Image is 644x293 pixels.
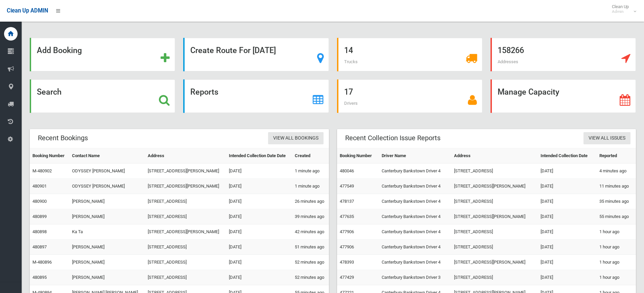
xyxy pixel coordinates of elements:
[292,179,329,194] td: 1 minute ago
[340,244,354,249] a: 477906
[379,240,451,255] td: Canterbury Bankstown Driver 4
[379,194,451,209] td: Canterbury Bankstown Driver 4
[32,199,47,204] a: 480900
[498,87,559,97] strong: Manage Capacity
[597,255,636,270] td: 1 hour ago
[32,184,47,189] a: 480901
[344,87,353,97] strong: 17
[538,255,597,270] td: [DATE]
[340,184,354,189] a: 477549
[451,224,538,240] td: [STREET_ADDRESS]
[538,179,597,194] td: [DATE]
[379,224,451,240] td: Canterbury Bankstown Driver 4
[226,255,292,270] td: [DATE]
[344,59,358,64] span: Trucks
[538,164,597,179] td: [DATE]
[32,275,47,280] a: 480895
[183,79,329,113] a: Reports
[145,224,226,240] td: [STREET_ADDRESS][PERSON_NAME]
[69,224,145,240] td: Ka Ta
[491,79,636,113] a: Manage Capacity
[69,255,145,270] td: [PERSON_NAME]
[609,4,636,14] span: Clean Up
[37,46,82,55] strong: Add Booking
[379,179,451,194] td: Canterbury Bankstown Driver 4
[226,179,292,194] td: [DATE]
[37,87,62,97] strong: Search
[583,132,630,145] a: View All Issues
[597,179,636,194] td: 11 minutes ago
[340,275,354,280] a: 477429
[30,79,175,113] a: Search
[337,38,482,71] a: 14 Trucks
[451,164,538,179] td: [STREET_ADDRESS]
[30,148,69,164] th: Booking Number
[226,164,292,179] td: [DATE]
[379,148,451,164] th: Driver Name
[597,164,636,179] td: 4 minutes ago
[292,255,329,270] td: 52 minutes ago
[340,214,354,219] a: 477635
[145,164,226,179] td: [STREET_ADDRESS][PERSON_NAME]
[451,194,538,209] td: [STREET_ADDRESS]
[145,240,226,255] td: [STREET_ADDRESS]
[597,148,636,164] th: Reported
[292,148,329,164] th: Created
[190,87,218,97] strong: Reports
[292,194,329,209] td: 26 minutes ago
[451,240,538,255] td: [STREET_ADDRESS]
[597,209,636,224] td: 55 minutes ago
[597,240,636,255] td: 1 hour ago
[538,148,597,164] th: Intended Collection Date
[190,46,276,55] strong: Create Route For [DATE]
[379,270,451,285] td: Canterbury Bankstown Driver 3
[30,38,175,71] a: Add Booking
[538,224,597,240] td: [DATE]
[379,164,451,179] td: Canterbury Bankstown Driver 4
[337,131,449,145] header: Recent Collection Issue Reports
[69,164,145,179] td: ODYSSEY [PERSON_NAME]
[69,194,145,209] td: [PERSON_NAME]
[340,199,354,204] a: 478137
[226,270,292,285] td: [DATE]
[226,194,292,209] td: [DATE]
[498,46,524,55] strong: 158266
[379,255,451,270] td: Canterbury Bankstown Driver 4
[451,270,538,285] td: [STREET_ADDRESS]
[538,194,597,209] td: [DATE]
[69,179,145,194] td: ODYSSEY [PERSON_NAME]
[226,240,292,255] td: [DATE]
[337,79,482,113] a: 17 Drivers
[340,229,354,234] a: 477906
[69,209,145,224] td: [PERSON_NAME]
[538,209,597,224] td: [DATE]
[226,209,292,224] td: [DATE]
[337,148,379,164] th: Booking Number
[226,148,292,164] th: Intended Collection Date Date
[612,9,629,14] small: Admin
[32,229,47,234] a: 480898
[292,164,329,179] td: 1 minute ago
[183,38,329,71] a: Create Route For [DATE]
[597,224,636,240] td: 1 hour ago
[226,224,292,240] td: [DATE]
[145,270,226,285] td: [STREET_ADDRESS]
[69,148,145,164] th: Contact Name
[292,224,329,240] td: 42 minutes ago
[145,209,226,224] td: [STREET_ADDRESS]
[451,255,538,270] td: [STREET_ADDRESS][PERSON_NAME]
[292,240,329,255] td: 51 minutes ago
[340,168,354,173] a: 480046
[69,240,145,255] td: [PERSON_NAME]
[451,209,538,224] td: [STREET_ADDRESS][PERSON_NAME]
[145,194,226,209] td: [STREET_ADDRESS]
[379,209,451,224] td: Canterbury Bankstown Driver 4
[451,179,538,194] td: [STREET_ADDRESS][PERSON_NAME]
[268,132,324,145] a: View All Bookings
[32,244,47,249] a: 480897
[538,240,597,255] td: [DATE]
[597,194,636,209] td: 35 minutes ago
[344,101,358,106] span: Drivers
[498,59,518,64] span: Addresses
[491,38,636,71] a: 158266 Addresses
